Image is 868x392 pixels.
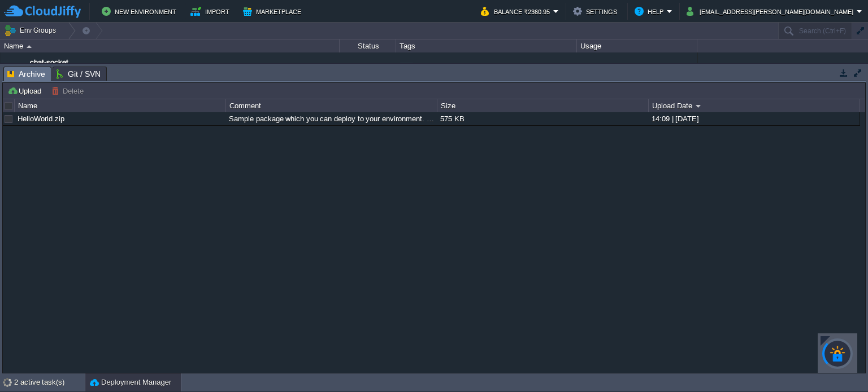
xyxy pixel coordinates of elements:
[4,5,81,19] img: CloudJiffy
[578,39,697,52] div: Usage
[687,5,857,18] button: [EMAIL_ADDRESS][PERSON_NAME][DOMAIN_NAME]
[10,52,26,83] img: AMDAwAAAACH5BAEAAAAALAAAAAABAAEAAAICRAEAOw==
[227,99,437,112] div: Comment
[340,39,396,52] div: Status
[102,5,180,18] button: New Environment
[7,86,45,96] button: Upload
[635,5,667,18] button: Help
[243,5,305,18] button: Marketplace
[821,347,857,381] iframe: chat widget
[635,52,671,83] div: 5%
[14,373,85,391] div: 2 active task(s)
[340,52,396,83] div: Running
[438,99,648,112] div: Size
[18,114,64,123] a: HelloWorld.zip
[1,52,10,83] img: AMDAwAAAACH5BAEAAAAALAAAAAABAAEAAAICRAEAOw==
[7,67,45,81] span: Archive
[226,112,436,125] div: Sample package which you can deploy to your environment. Feel free to delete and upload a package...
[649,99,860,112] div: Upload Date
[30,57,68,68] a: chat-socket
[649,112,859,125] div: 14:09 | [DATE]
[190,5,233,18] button: Import
[1,39,339,52] div: Name
[4,23,60,38] button: Env Groups
[595,52,613,83] div: 2 / 32
[51,86,87,96] button: Delete
[57,67,101,81] span: Git / SVN
[437,112,648,125] div: 575 KB
[397,39,576,52] div: Tags
[90,377,171,388] button: Deployment Manager
[15,99,225,112] div: Name
[27,45,32,48] img: AMDAwAAAACH5BAEAAAAALAAAAAABAAEAAAICRAEAOw==
[573,5,620,18] button: Settings
[481,5,553,18] button: Balance ₹2360.95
